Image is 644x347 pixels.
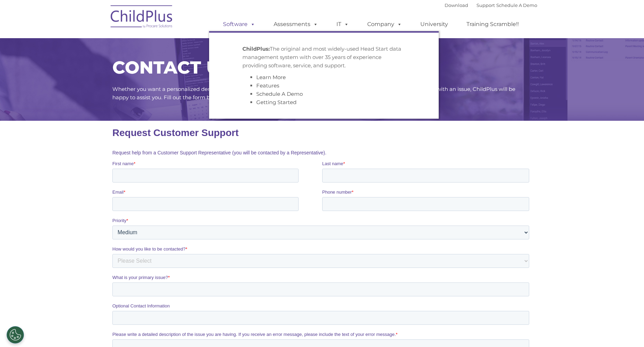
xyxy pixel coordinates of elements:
[496,2,537,8] a: Schedule A Demo
[112,57,231,78] span: CONTACT US
[360,17,409,31] a: Company
[445,2,537,8] font: |
[242,45,405,70] p: The original and most widely-used Head Start data management system with over 35 years of experie...
[256,91,303,97] a: Schedule A Demo
[267,17,325,31] a: Assessments
[256,82,279,89] a: Features
[413,17,455,31] a: University
[476,2,495,8] a: Support
[445,2,468,8] a: Download
[329,17,356,31] a: IT
[256,99,297,105] a: Getting Started
[216,17,262,31] a: Software
[7,326,24,344] button: Cookies Settings
[112,86,515,101] span: Whether you want a personalized demo of the software, looking for answers, interested in training...
[256,74,286,81] a: Learn More
[460,17,526,31] a: Training Scramble!!
[242,45,270,52] strong: ChildPlus:
[107,0,177,35] img: ChildPlus by Procare Solutions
